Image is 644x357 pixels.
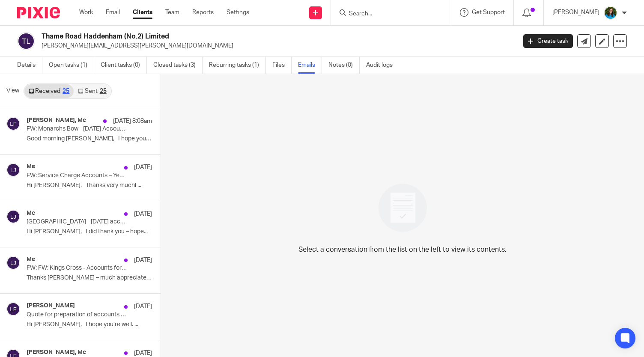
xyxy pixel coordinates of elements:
[24,84,74,98] a: Received25
[113,117,152,125] p: [DATE] 8:08am
[134,210,152,218] p: [DATE]
[328,57,360,74] a: Notes (0)
[27,218,127,226] p: [GEOGRAPHIC_DATA] - [DATE] accounts
[63,88,69,94] div: 25
[27,302,75,309] h4: [PERSON_NAME]
[27,228,152,235] p: Hi [PERSON_NAME], I did thank you – hope...
[209,57,266,74] a: Recurring tasks (1)
[17,57,42,74] a: Details
[42,32,417,41] h2: Thame Road Haddenham (No.2) Limited
[552,8,599,17] p: [PERSON_NAME]
[298,57,322,74] a: Emails
[74,84,110,98] a: Sent25
[227,8,249,17] a: Settings
[366,57,399,74] a: Audit logs
[27,163,35,170] h4: Me
[523,34,573,48] a: Create task
[348,10,425,18] input: Search
[101,57,147,74] a: Client tasks (0)
[298,244,507,255] p: Select a conversation from the list on the left to view its contents.
[472,9,505,15] span: Get Support
[79,8,93,17] a: Work
[6,210,20,223] img: svg%3E
[27,172,127,179] p: FW: Service Charge Accounts – Year Ending [DATE]
[106,8,120,17] a: Email
[27,117,86,124] h4: [PERSON_NAME], Me
[42,42,510,50] p: [PERSON_NAME][EMAIL_ADDRESS][PERSON_NAME][DOMAIN_NAME]
[272,57,292,74] a: Files
[49,57,94,74] a: Open tasks (1)
[27,125,127,133] p: FW: Monarchs Bow - [DATE] Accounts
[27,274,152,282] p: Thanks [PERSON_NAME] – much appreciated. ...
[134,163,152,172] p: [DATE]
[17,32,35,50] img: svg%3E
[153,57,203,74] a: Closed tasks (3)
[165,8,179,17] a: Team
[192,8,214,17] a: Reports
[27,210,35,217] h4: Me
[27,311,127,318] p: Quote for preparation of accounts - [PERSON_NAME] House
[6,86,19,95] span: View
[134,302,152,311] p: [DATE]
[100,88,107,94] div: 25
[27,135,152,143] p: Good morning [PERSON_NAME], I hope you are...
[27,182,152,189] p: Hi [PERSON_NAME], Thanks very much! ...
[373,178,432,238] img: image
[27,256,35,263] h4: Me
[134,256,152,265] p: [DATE]
[6,302,20,316] img: svg%3E
[27,321,152,328] p: Hi [PERSON_NAME], I hope you’re well. ...
[6,117,20,131] img: svg%3E
[17,7,60,18] img: Pixie
[27,349,86,356] h4: [PERSON_NAME], Me
[604,6,617,20] img: 19mgNEzy.jpeg
[6,163,20,177] img: svg%3E
[6,256,20,270] img: svg%3E
[27,265,127,272] p: FW: FW: Kings Cross - Accounts for the year ended [DATE]
[133,8,152,17] a: Clients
